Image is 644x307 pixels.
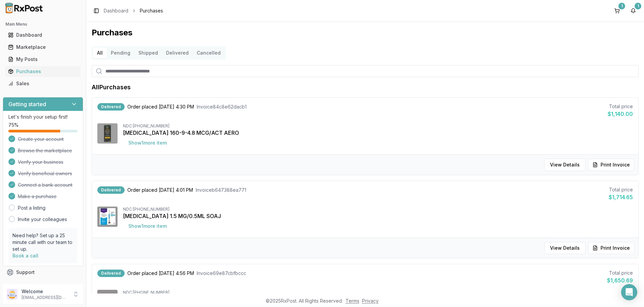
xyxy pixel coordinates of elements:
a: Dashboard [5,29,80,41]
div: Delivered [97,186,125,194]
h1: All Purchases [92,83,131,92]
div: Total price [607,270,633,276]
img: User avatar [7,289,18,300]
img: Trulicity 1.5 MG/0.5ML SOAJ [97,207,118,227]
span: Invoice b647388ea771 [196,187,246,193]
div: $1,650.69 [607,276,633,284]
a: My Posts [5,53,80,65]
div: $1,714.65 [609,193,633,201]
h2: Main Menu [5,22,80,27]
button: Show1more item [123,137,172,149]
button: Pending [107,48,134,58]
div: NDC: [PHONE_NUMBER] [123,290,633,295]
button: Marketplace [3,42,83,53]
p: Need help? Set up a 25 minute call with our team to set up. [12,232,73,252]
span: Verify your business [18,159,63,165]
a: Purchases [5,65,80,78]
span: Browse the marketplace [18,147,72,154]
div: 1 [618,3,625,9]
div: $1,140.00 [608,110,633,118]
span: Feedback [16,281,39,288]
button: Delivered [162,48,193,58]
h3: Getting started [8,100,46,108]
nav: breadcrumb [104,7,163,14]
div: NDC: [PHONE_NUMBER] [123,207,633,212]
div: Delivered [97,270,125,277]
button: Feedback [3,278,83,290]
button: Support [3,266,83,278]
a: Sales [5,78,80,90]
div: [MEDICAL_DATA] 160-9-4.8 MCG/ACT AERO [123,129,633,137]
p: Welcome [22,288,68,295]
a: Terms [346,298,359,304]
span: Connect a bank account [18,182,72,188]
span: Invoice 69e87cbfbccc [197,270,246,277]
button: Print Invoice [588,242,634,254]
div: Dashboard [8,32,78,38]
div: Marketplace [8,44,78,51]
span: Verify beneficial owners [18,170,72,177]
button: Print Invoice [588,159,634,171]
button: All [93,48,107,58]
div: Total price [609,186,633,193]
span: Purchases [140,7,163,14]
img: Breztri Aerosphere 160-9-4.8 MCG/ACT AERO [97,123,118,144]
h1: Purchases [92,27,639,38]
button: Dashboard [3,30,83,40]
span: Make a purchase [18,193,57,200]
a: Post a listing [18,205,45,211]
div: Sales [8,80,78,87]
button: Cancelled [193,48,225,58]
span: Order placed [DATE] 4:56 PM [127,270,194,277]
div: My Posts [8,56,78,63]
button: Show1more item [123,220,172,232]
button: Sales [3,78,83,89]
div: Delivered [97,103,125,111]
div: NDC: [PHONE_NUMBER] [123,123,633,129]
span: Create your account [18,136,64,143]
a: Dashboard [104,7,128,14]
div: Open Intercom Messenger [621,284,637,300]
button: My Posts [3,54,83,65]
span: Order placed [DATE] 4:01 PM [127,187,193,193]
p: Let's finish your setup first! [8,114,77,120]
p: [EMAIL_ADDRESS][DOMAIN_NAME] [22,295,68,300]
a: Book a call [12,253,38,258]
div: [MEDICAL_DATA] 1.5 MG/0.5ML SOAJ [123,212,633,220]
button: Purchases [3,66,83,77]
a: Marketplace [5,41,80,53]
button: View Details [544,159,585,171]
span: 75 % [8,122,19,128]
span: Order placed [DATE] 4:30 PM [127,103,194,110]
button: Shipped [134,48,162,58]
button: 1 [612,5,622,16]
a: Privacy [362,298,379,304]
span: Invoice 84c8e62dacb1 [197,103,247,110]
button: 1 [628,5,639,16]
img: RxPost Logo [3,3,46,13]
div: Total price [608,103,633,110]
button: View Details [544,242,585,254]
div: Purchases [8,68,78,75]
div: 1 [635,3,641,9]
a: Invite your colleagues [18,216,67,223]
